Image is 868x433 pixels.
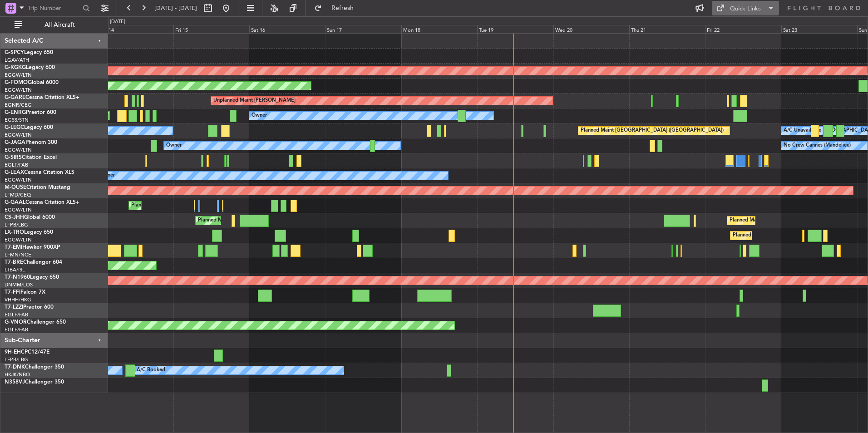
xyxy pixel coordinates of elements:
span: N358VJ [5,379,25,385]
span: T7-FFI [5,290,20,295]
a: LTBA/ISL [5,266,25,273]
button: Quick Links [712,1,779,15]
div: Sat 23 [781,25,857,33]
a: 9H-EHCPC12/47E [5,349,49,355]
div: Owner [166,139,182,153]
span: 9H-EHC [5,349,25,355]
a: EGGW/LTN [5,132,32,138]
span: G-KGKG [5,65,26,70]
a: G-GAALCessna Citation XLS+ [5,200,79,205]
a: G-LEAXCessna Citation XLS [5,170,74,175]
a: G-FOMOGlobal 6000 [5,80,59,85]
a: M-OUSECitation Mustang [5,185,70,190]
a: EGGW/LTN [5,177,32,183]
span: [DATE] - [DATE] [154,4,197,12]
a: EGSS/STN [5,117,29,123]
span: G-FOMO [5,80,28,85]
span: G-SPCY [5,50,24,55]
div: Mon 18 [401,25,477,33]
a: VHHH/HKG [5,296,31,303]
div: No Crew Cannes (Mandelieu) [784,139,851,153]
a: G-SIRSCitation Excel [5,155,57,160]
span: LX-TRO [5,230,24,235]
a: DNMM/LOS [5,281,33,288]
a: EGGW/LTN [5,72,32,79]
a: LGAV/ATH [5,57,29,64]
span: G-GARE [5,95,25,100]
span: G-LEGC [5,125,24,130]
div: [DATE] [110,18,125,26]
span: Refresh [324,5,362,11]
span: G-GAAL [5,200,25,205]
div: A/C Booked [137,364,165,377]
div: Thu 21 [629,25,705,33]
a: HKJK/NBO [5,371,30,378]
div: Planned Maint [GEOGRAPHIC_DATA] ([GEOGRAPHIC_DATA]) [581,124,724,138]
a: EGLF/FAB [5,162,28,168]
a: T7-N1960Legacy 650 [5,275,59,280]
div: Tue 19 [477,25,553,33]
span: CS-JHH [5,215,24,220]
a: LFPB/LBG [5,221,28,228]
span: G-SIRS [5,155,22,160]
a: EGGW/LTN [5,207,32,213]
button: Refresh [310,1,365,15]
span: G-LEAX [5,170,24,175]
div: Fri 22 [705,25,781,33]
a: LX-TROLegacy 650 [5,230,53,235]
div: Thu 14 [97,25,173,33]
a: EGLF/FAB [5,311,28,318]
a: LFMD/CEQ [5,192,31,198]
a: LFMN/NCE [5,251,31,258]
button: All Aircraft [10,18,99,32]
span: G-JAGA [5,140,25,145]
span: G-VNOR [5,320,27,325]
div: Owner [252,109,267,123]
a: LFPB/LBG [5,356,28,363]
span: T7-N1960 [5,275,30,280]
div: Quick Links [730,5,761,14]
a: G-GARECessna Citation XLS+ [5,95,79,100]
span: T7-DNK [5,364,25,370]
span: M-OUSE [5,185,26,190]
div: Sat 16 [249,25,325,33]
a: T7-EMIHawker 900XP [5,245,60,250]
span: T7-EMI [5,245,22,250]
div: Sun 17 [325,25,401,33]
div: Wed 20 [553,25,629,33]
div: Planned Maint [GEOGRAPHIC_DATA] ([GEOGRAPHIC_DATA]) [198,214,341,227]
a: G-LEGCLegacy 600 [5,125,53,130]
a: G-JAGAPhenom 300 [5,140,57,145]
a: T7-DNKChallenger 350 [5,364,64,370]
a: T7-FFIFalcon 7X [5,290,45,295]
div: Planned Maint [131,199,164,212]
a: T7-LZZIPraetor 600 [5,305,54,310]
span: T7-LZZI [5,305,23,310]
a: N358VJChallenger 350 [5,379,64,385]
a: EGNR/CEG [5,102,32,108]
div: Unplanned Maint [PERSON_NAME] [213,94,296,108]
a: EGGW/LTN [5,236,32,243]
a: G-KGKGLegacy 600 [5,65,55,70]
a: T7-BREChallenger 604 [5,260,62,265]
span: All Aircraft [24,22,96,28]
a: G-VNORChallenger 650 [5,320,66,325]
a: EGGW/LTN [5,147,32,153]
a: EGLF/FAB [5,326,28,333]
a: G-SPCYLegacy 650 [5,50,53,55]
a: CS-JHHGlobal 6000 [5,215,55,220]
span: G-ENRG [5,110,26,115]
input: Trip Number [28,1,80,15]
a: G-ENRGPraetor 600 [5,110,56,115]
div: Fri 15 [173,25,249,33]
span: T7-BRE [5,260,23,265]
a: EGGW/LTN [5,87,32,93]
